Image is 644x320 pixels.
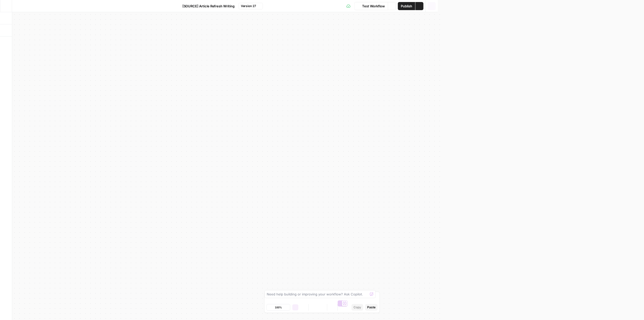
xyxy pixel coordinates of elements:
span: [SOURCE] Article Refresh Writing [182,4,235,9]
button: Copy [351,304,363,311]
span: Version 27 [241,4,256,8]
button: Version 27 [239,3,263,9]
button: [SOURCE] Article Refresh Writing [175,2,238,10]
button: Paste [365,304,378,311]
span: Publish [401,4,412,9]
button: Publish [398,2,415,10]
span: Paste [367,305,376,310]
span: Test Workflow [362,4,385,9]
span: Copy [354,305,361,310]
button: Test Workflow [355,2,388,10]
span: 100% [275,305,282,309]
